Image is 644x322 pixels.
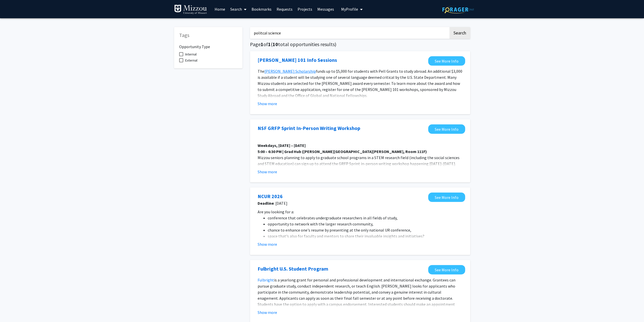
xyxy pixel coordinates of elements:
[174,5,207,15] img: University of Missouri Logo
[273,41,278,47] span: 10
[249,0,274,18] a: Bookmarks
[258,309,277,315] button: Show more
[258,169,277,175] button: Show more
[268,221,463,227] li: opportunity to network with the larger research community,
[258,56,337,64] a: Opens in a new tab
[185,57,197,63] span: External
[315,0,337,18] a: Messages
[250,41,470,47] h5: Page of ( total opportunities results)
[258,193,283,200] a: Opens in a new tab
[258,201,274,206] b: Deadline
[258,200,426,206] span: : [DATE]
[258,143,306,148] strong: Weekdays, [DATE] – [DATE]
[258,277,274,282] a: Fulbright
[274,0,295,18] a: Requests
[185,51,197,57] span: Internal
[258,101,277,107] button: Show more
[250,27,449,39] input: Search Keywords
[295,0,315,18] a: Projects
[258,277,457,313] span: is a yearlong grant for personal and professional development and international exchange. Grantee...
[258,241,277,247] button: Show more
[428,124,465,134] a: Opens in a new tab
[258,209,463,215] p: Are you looking for a:
[442,6,474,13] img: ForagerOne Logo
[258,69,462,98] span: funds up to $5,000 for students with Pell Grants to study abroad. An additional $3,000 is availab...
[428,265,465,274] a: Opens in a new tab
[268,41,271,47] span: 1
[258,69,264,74] span: The
[261,41,263,47] span: 1
[268,233,463,239] li: space that's also for faculty and mentors to share their invaluable insights and initiatives?
[179,32,237,38] h5: Tags
[179,40,237,49] h6: Opportunity Type
[258,124,360,132] a: Opens in a new tab
[449,27,470,39] button: Search
[228,0,249,18] a: Search
[428,56,465,66] a: Opens in a new tab
[428,193,465,202] a: Opens in a new tab
[258,149,427,154] strong: 5:00 – 6:30 PM | Grad Hub ([PERSON_NAME][GEOGRAPHIC_DATA][PERSON_NAME], Room 111F)
[212,0,228,18] a: Home
[258,265,328,273] a: Opens in a new tab
[264,69,316,74] a: [PERSON_NAME] Scholarship
[268,227,463,233] li: chance to enhance one's resume by presenting at the only national UR conference,
[4,299,22,318] iframe: Chat
[258,155,460,166] span: Mizzou seniors planning to apply to graduate school programs in a STEM research field (including ...
[268,215,463,221] li: conference that celebrates undergraduate researchers in all fields of study,
[341,7,358,12] span: My Profile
